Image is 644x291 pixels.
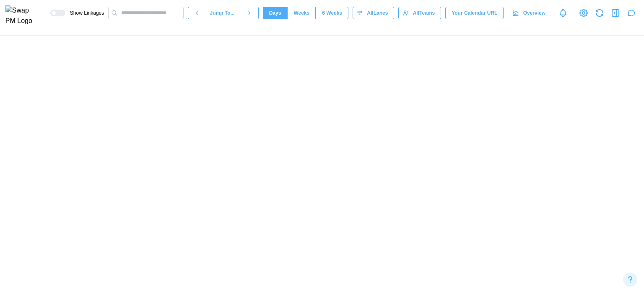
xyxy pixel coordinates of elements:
[316,7,348,19] button: 6 Weeks
[210,7,235,19] span: Jump To...
[353,7,394,19] button: AllLanes
[452,7,497,19] span: Your Calendar URL
[263,7,288,19] button: Days
[594,7,605,19] button: Refresh Grid
[445,7,504,19] button: Your Calendar URL
[398,7,441,19] button: AllTeams
[269,7,281,19] span: Days
[65,10,104,16] span: Show Linkages
[287,7,316,19] button: Weeks
[206,7,240,19] button: Jump To...
[5,5,39,26] img: Swap PM Logo
[626,7,637,19] button: Open project assistant
[322,7,342,19] span: 6 Weeks
[556,6,570,20] a: Notifications
[413,7,435,19] span: All Teams
[508,7,552,19] a: Overview
[293,7,309,19] span: Weeks
[367,7,388,19] span: All Lanes
[578,7,589,19] a: View Project
[610,7,621,19] button: Close Drawer
[523,7,545,19] span: Overview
